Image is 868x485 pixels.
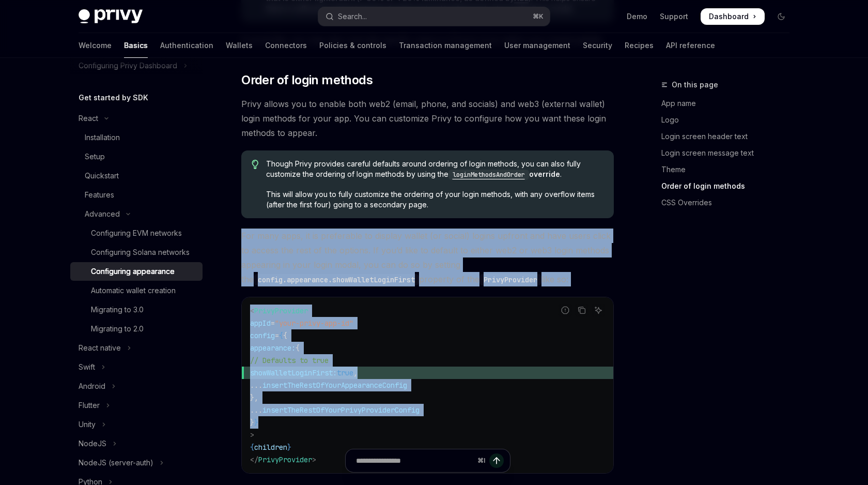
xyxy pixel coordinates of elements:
[338,10,367,23] div: Search...
[70,358,203,376] button: Toggle Swift section
[241,97,614,140] span: Privy allows you to enable both web2 (email, phone, and socials) and web3 (external wallet) login...
[250,331,275,340] span: config
[559,304,572,317] button: Report incorrect code
[70,109,203,128] button: Toggle React section
[319,33,386,58] a: Policies & controls
[70,339,203,357] button: Toggle React native section
[250,319,271,328] span: appId
[773,8,789,25] button: Toggle dark mode
[661,194,798,211] a: CSS Overrides
[504,33,570,58] a: User management
[241,229,614,286] span: For many apps, it is preferable to display wallet (or social) logins upfront and have users click...
[160,33,213,58] a: Authentication
[70,166,203,185] a: Quickstart
[79,361,95,373] div: Swift
[70,128,203,147] a: Installation
[91,304,144,316] div: Migrating to 3.0
[79,380,105,392] div: Android
[79,9,143,24] img: dark logo
[79,457,153,469] div: NodeJS (server-auth)
[592,304,605,317] button: Ask AI
[250,443,254,452] span: {
[91,284,176,297] div: Automatic wallet creation
[265,33,307,58] a: Connectors
[124,33,148,58] a: Basics
[79,112,98,125] div: React
[661,95,798,112] a: App name
[661,161,798,178] a: Theme
[660,11,688,22] a: Support
[79,342,121,354] div: React native
[250,356,329,365] span: // Defaults to true
[250,343,296,353] span: appearance:
[70,300,203,319] a: Migrating to 3.0
[79,418,96,431] div: Unity
[661,145,798,161] a: Login screen message text
[448,170,560,178] a: loginMethodsAndOrderoverride
[70,415,203,434] button: Toggle Unity section
[356,449,473,472] input: Ask a question...
[70,243,203,262] a: Configuring Solana networks
[254,306,308,315] span: PrivyProvider
[266,159,603,180] span: Though Privy provides careful defaults around ordering of login methods, you can also fully custo...
[318,7,550,26] button: Open search
[79,399,100,412] div: Flutter
[70,147,203,166] a: Setup
[627,11,647,22] a: Demo
[241,72,373,88] span: Order of login methods
[70,262,203,281] a: Configuring appearance
[701,8,765,25] a: Dashboard
[254,418,258,427] span: }
[262,405,420,415] span: insertTheRestOfYourPrivyProviderConfig
[226,33,253,58] a: Wallets
[479,274,541,285] code: PrivyProvider
[70,377,203,396] button: Toggle Android section
[85,150,105,163] div: Setup
[709,11,749,22] span: Dashboard
[250,306,254,315] span: <
[337,368,353,377] span: true
[85,170,119,182] div: Quickstart
[254,274,419,285] code: config.appearance.showWalletLoginFirst
[70,281,203,300] a: Automatic wallet creation
[271,319,275,328] span: =
[70,396,203,415] button: Toggle Flutter section
[91,323,144,335] div: Migrating to 2.0
[583,33,612,58] a: Security
[79,437,106,450] div: NodeJS
[91,246,190,259] div: Configuring Solana networks
[266,189,603,210] span: This will allow you to fully customize the ordering of your login methods, with any overflow item...
[70,320,203,338] a: Migrating to 2.0
[79,92,148,104] h5: Get started by SDK
[661,128,798,145] a: Login screen header text
[250,405,262,415] span: ...
[79,33,112,58] a: Welcome
[575,304,588,317] button: Copy the contents from the code block
[70,453,203,472] button: Toggle NodeJS (server-auth) section
[625,33,654,58] a: Recipes
[353,368,358,377] span: ,
[250,393,258,402] span: },
[489,453,504,468] button: Send message
[296,343,300,353] span: {
[70,186,203,204] a: Features
[91,227,182,239] div: Configuring EVM networks
[283,331,287,340] span: {
[85,131,120,144] div: Installation
[85,208,120,220] div: Advanced
[70,205,203,223] button: Toggle Advanced section
[250,368,337,377] span: showWalletLoginFirst:
[70,434,203,453] button: Toggle NodeJS section
[672,79,718,91] span: On this page
[254,443,287,452] span: children
[279,331,283,340] span: {
[275,331,279,340] span: =
[666,33,715,58] a: API reference
[250,430,254,439] span: >
[448,170,529,180] code: loginMethodsAndOrder
[399,33,492,58] a: Transaction management
[250,381,262,390] span: ...
[250,418,254,427] span: }
[275,319,353,328] span: "your-privy-app-id"
[533,12,544,21] span: ⌘ K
